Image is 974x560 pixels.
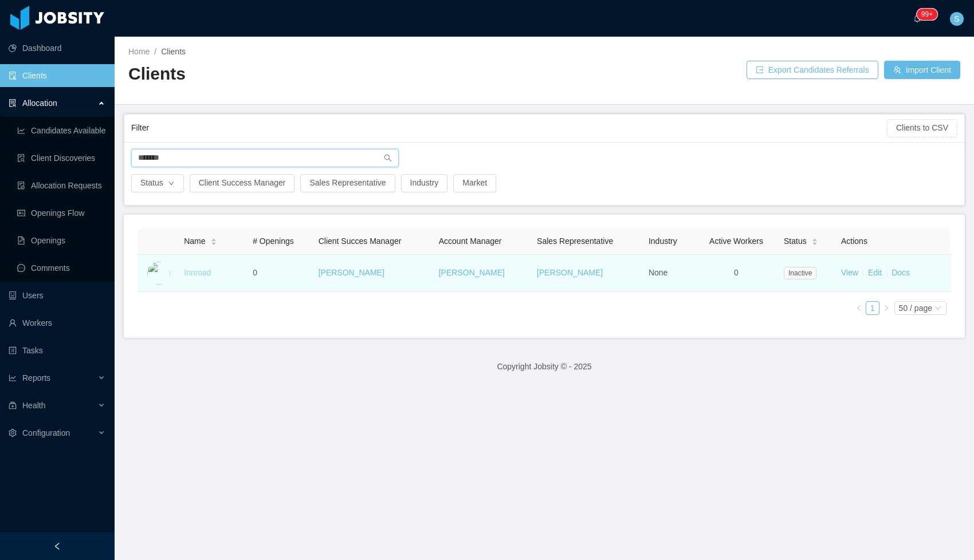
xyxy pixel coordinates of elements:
[917,9,937,20] sup: 1560
[9,64,105,87] a: icon: auditClients
[300,174,395,192] button: Sales Representative
[866,301,879,315] li: 1
[184,268,211,277] a: Innroad
[128,47,150,56] a: Home
[841,236,867,246] span: Actions
[9,339,105,362] a: icon: profileTasks
[210,236,217,244] div: Sort
[439,236,502,246] span: Account Manager
[866,302,879,314] a: 1
[899,302,932,314] div: 50 / page
[147,262,170,285] img: 6aaa8ca0-fa44-11e7-9000-83c19ef3d4cd_5a5d564cce6c6-400w.png
[934,305,941,313] i: icon: down
[537,236,613,246] span: Sales Representative
[17,257,105,279] a: icon: messageComments
[9,374,17,382] i: icon: line-chart
[784,267,816,279] span: Inactive
[115,347,974,387] footer: Copyright Jobsity © - 2025
[784,235,807,247] span: Status
[884,61,960,79] button: icon: usergroup-addImport Client
[131,117,887,139] div: Filter
[747,61,878,79] button: icon: exportExport Candidates Referrals
[649,268,667,277] span: None
[913,14,921,22] i: icon: bell
[649,236,677,246] span: Industry
[17,147,105,169] a: icon: file-searchClient Discoveries
[9,311,105,334] a: icon: userWorkers
[709,236,763,246] span: Active Workers
[184,235,205,247] span: Name
[319,268,384,277] a: [PERSON_NAME]
[868,268,882,277] a: Edit
[811,236,818,244] div: Sort
[17,174,105,197] a: icon: file-doneAllocation Requests
[9,401,17,409] i: icon: medicine-box
[891,268,910,277] a: Docs
[210,241,217,244] i: icon: caret-down
[9,284,105,307] a: icon: robotUsers
[401,174,448,192] button: Industry
[22,373,50,382] span: Reports
[887,119,957,137] button: Clients to CSV
[841,268,858,277] a: View
[9,99,17,107] i: icon: solution
[190,174,295,192] button: Client Success Manager
[161,47,186,56] span: Clients
[453,174,496,192] button: Market
[253,236,294,246] span: # Openings
[131,174,184,192] button: Statusicon: down
[954,12,959,26] span: S
[811,241,818,244] i: icon: caret-down
[9,37,105,60] a: icon: pie-chartDashboard
[22,428,70,437] span: Configuration
[17,202,105,224] a: icon: idcardOpenings Flow
[855,305,862,311] i: icon: left
[811,236,818,240] i: icon: caret-up
[17,229,105,252] a: icon: file-textOpenings
[537,268,603,277] a: [PERSON_NAME]
[693,255,779,292] td: 0
[9,429,17,437] i: icon: setting
[879,301,893,315] li: Next Page
[384,154,392,162] i: icon: search
[22,98,57,108] span: Allocation
[439,268,505,277] a: [PERSON_NAME]
[883,305,890,311] i: icon: right
[17,119,105,142] a: icon: line-chartCandidates Available
[210,236,217,240] i: icon: caret-up
[22,401,45,410] span: Health
[154,47,156,56] span: /
[128,62,544,86] h2: Clients
[319,236,402,246] span: Client Succes Manager
[852,301,866,315] li: Previous Page
[248,255,313,292] td: 0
